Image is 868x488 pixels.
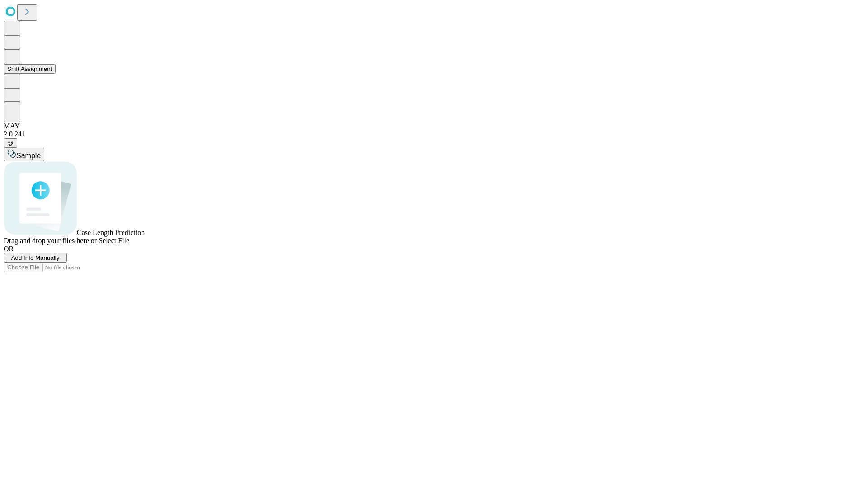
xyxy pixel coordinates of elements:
[11,254,60,261] span: Add Info Manually
[4,64,56,74] button: Shift Assignment
[4,130,864,138] div: 2.0.241
[77,229,145,236] span: Case Length Prediction
[4,138,17,148] button: @
[4,148,44,161] button: Sample
[4,245,14,253] span: OR
[4,253,67,263] button: Add Info Manually
[7,140,14,146] span: @
[4,237,97,244] span: Drag and drop your files here or
[4,122,864,130] div: MAY
[99,237,129,244] span: Select File
[16,152,41,160] span: Sample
